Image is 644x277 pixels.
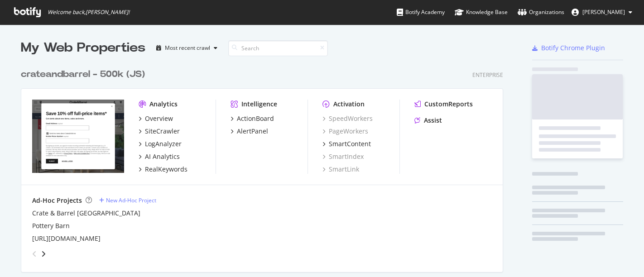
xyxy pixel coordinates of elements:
[149,100,178,109] div: Analytics
[40,249,47,258] div: angle-right
[414,100,473,109] a: CustomReports
[237,127,268,136] div: AlertPanel
[48,9,130,16] span: Welcome back, [PERSON_NAME] !
[532,43,605,53] a: Botify Chrome Plugin
[582,8,625,16] span: Heather Cordonnier
[106,196,156,204] div: New Ad-Hoc Project
[333,100,365,109] div: Activation
[139,114,173,123] a: Overview
[541,43,605,53] div: Botify Chrome Plugin
[21,68,149,81] a: crateandbarrel - 500k (JS)
[228,40,328,56] input: Search
[322,127,368,136] a: PageWorkers
[32,221,70,230] a: Pottery Barn
[237,114,274,123] div: ActionBoard
[165,45,210,51] div: Most recent crawl
[329,139,371,148] div: SmartContent
[414,116,442,125] a: Assist
[518,8,564,17] div: Organizations
[21,39,145,57] div: My Web Properties
[99,196,156,204] a: New Ad-Hoc Project
[397,8,445,17] div: Botify Academy
[231,114,274,123] a: ActionBoard
[32,209,140,218] a: Crate & Barrel [GEOGRAPHIC_DATA]
[322,165,359,174] a: SmartLink
[231,127,268,136] a: AlertPanel
[139,139,182,148] a: LogAnalyzer
[145,139,182,148] div: LogAnalyzer
[32,234,101,243] a: [URL][DOMAIN_NAME]
[322,139,371,148] a: SmartContent
[153,41,221,55] button: Most recent crawl
[424,116,442,125] div: Assist
[241,100,277,109] div: Intelligence
[145,114,173,123] div: Overview
[145,152,180,161] div: AI Analytics
[139,152,180,161] a: AI Analytics
[472,71,503,79] div: Enterprise
[32,196,82,205] div: Ad-Hoc Projects
[32,100,124,173] img: crateandbarrel.com
[322,114,373,123] a: SpeedWorkers
[139,165,187,174] a: RealKeywords
[564,5,639,19] button: [PERSON_NAME]
[455,8,508,17] div: Knowledge Base
[139,127,180,136] a: SiteCrawler
[21,68,145,81] div: crateandbarrel - 500k (JS)
[424,100,473,109] div: CustomReports
[29,247,40,261] div: angle-left
[145,127,180,136] div: SiteCrawler
[322,152,364,161] a: SmartIndex
[145,165,187,174] div: RealKeywords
